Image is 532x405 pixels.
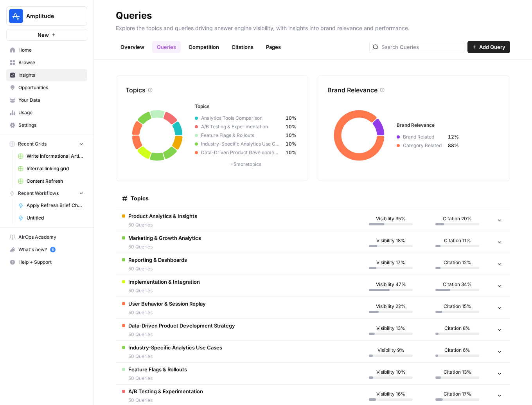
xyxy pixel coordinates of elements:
[195,161,297,168] p: + 5 more topics
[6,119,87,131] a: Settings
[50,247,56,252] a: 5
[14,150,87,162] a: Write Informational Article
[400,133,448,140] span: Brand Related
[327,85,377,95] p: Brand Relevance
[227,41,258,53] a: Citations
[444,369,471,376] span: Citation 13%
[198,115,286,122] span: Analytics Tools Comparison
[116,9,152,22] div: Queries
[376,259,405,266] span: Visibility 17%
[448,142,459,149] span: 88%
[6,81,87,94] a: Opportunities
[38,31,49,39] span: New
[376,391,405,398] span: Visibility 16%
[444,237,471,244] span: Citation 11%
[6,94,87,106] a: Your Data
[443,281,472,288] span: Citation 34%
[376,325,405,332] span: Visibility 13%
[18,259,84,266] span: Help + Support
[9,9,23,23] img: Amplitude Logo
[198,140,286,148] span: Industry-Specific Analytics Use Cases
[6,187,87,199] button: Recent Workflows
[128,243,201,250] span: 50 Queries
[128,353,222,360] span: 50 Queries
[14,212,87,224] a: Untitled
[448,133,459,140] span: 12%
[184,41,224,53] a: Competition
[18,59,84,66] span: Browse
[27,153,84,160] span: Write Informational Article
[126,85,146,95] p: Topics
[18,97,84,104] span: Your Data
[6,243,87,256] button: What's new? 5
[128,322,235,329] span: Data-Driven Product Development Strategy
[116,41,149,53] a: Overview
[6,138,87,150] button: Recent Grids
[128,309,206,316] span: 50 Queries
[128,397,203,404] span: 50 Queries
[128,331,235,338] span: 50 Queries
[198,149,286,156] span: Data-Driven Product Development Strategy
[128,234,201,242] span: Marketing & Growth Analytics
[18,84,84,91] span: Opportunities
[128,365,187,373] span: Feature Flags & Rollouts
[444,303,471,310] span: Citation 15%
[381,43,461,51] input: Search Queries
[128,300,206,308] span: User Behavior & Session Replay
[6,69,87,81] a: Insights
[131,194,149,202] span: Topics
[6,44,87,56] a: Home
[27,178,84,185] span: Content Refresh
[128,221,197,229] span: 50 Queries
[18,190,59,197] span: Recent Workflows
[286,132,297,139] span: 10%
[400,142,448,149] span: Category Related
[195,103,297,110] h3: Topics
[18,72,84,79] span: Insights
[27,202,84,209] span: Apply Refresh Brief Changes
[128,265,187,272] span: 50 Queries
[198,123,286,130] span: A/B Testing & Experimentation
[467,41,510,53] button: Add Query
[444,391,471,398] span: Citation 17%
[128,344,222,351] span: Industry-Specific Analytics Use Cases
[444,347,470,354] span: Citation 6%
[286,123,297,130] span: 10%
[444,325,470,332] span: Citation 8%
[6,256,87,268] button: Help + Support
[376,215,406,222] span: Visibility 35%
[18,47,84,54] span: Home
[116,22,510,32] p: Explore the topics and queries driving answer engine visibility, with insights into brand relevan...
[376,303,406,310] span: Visibility 22%
[261,41,286,53] a: Pages
[18,140,47,148] span: Recent Grids
[52,248,54,252] text: 5
[286,149,297,156] span: 10%
[128,256,187,264] span: Reporting & Dashboards
[377,347,404,354] span: Visibility 9%
[198,132,286,139] span: Feature Flags & Rollouts
[128,212,197,220] span: Product Analytics & Insights
[26,12,74,20] span: Amplitude
[6,231,87,243] a: AirOps Academy
[18,234,84,241] span: AirOps Academy
[128,278,200,286] span: Implementation & Integration
[444,259,471,266] span: Citation 12%
[376,237,405,244] span: Visibility 18%
[376,369,406,376] span: Visibility 10%
[14,199,87,212] a: Apply Refresh Brief Changes
[443,215,472,222] span: Citation 20%
[152,41,181,53] a: Queries
[128,387,203,395] span: A/B Testing & Experimentation
[7,244,87,256] div: What's new?
[128,375,187,382] span: 50 Queries
[128,287,200,294] span: 50 Queries
[6,106,87,119] a: Usage
[6,29,87,41] button: New
[397,122,498,129] h3: Brand Relevance
[6,6,87,26] button: Workspace: Amplitude
[14,175,87,187] a: Content Refresh
[479,43,505,51] span: Add Query
[18,122,84,129] span: Settings
[286,140,297,148] span: 10%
